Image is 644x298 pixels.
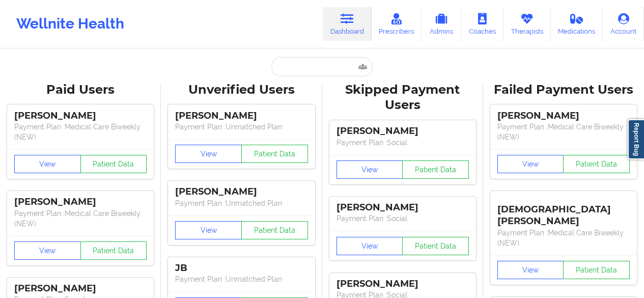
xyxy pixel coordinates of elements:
button: View [497,155,564,173]
p: Payment Plan : Medical Care Biweekly (NEW) [14,122,147,142]
p: Payment Plan : Unmatched Plan [175,198,307,208]
a: Coaches [461,7,503,41]
a: Admins [422,7,461,41]
p: Payment Plan : Social [337,213,469,224]
p: Payment Plan : Unmatched Plan [175,122,307,132]
button: View [175,221,242,239]
div: [PERSON_NAME] [497,110,630,122]
button: View [337,237,403,255]
button: View [337,160,403,179]
div: [PERSON_NAME] [14,110,147,122]
div: Failed Payment Users [490,82,637,98]
a: Therapists [503,7,551,41]
a: Prescribers [372,7,422,41]
a: Dashboard [323,7,372,41]
button: View [14,241,81,260]
div: [PERSON_NAME] [175,186,307,198]
p: Payment Plan : Unmatched Plan [175,274,307,284]
button: Patient Data [80,155,147,173]
button: Patient Data [241,221,308,239]
button: View [497,261,564,279]
div: JB [175,262,307,274]
p: Payment Plan : Medical Care Biweekly (NEW) [14,208,147,229]
div: [PERSON_NAME] [337,125,469,137]
button: Patient Data [80,241,147,260]
div: [PERSON_NAME] [14,283,147,294]
button: View [175,145,242,163]
a: Report Bug [628,119,644,159]
div: [PERSON_NAME] [337,202,469,213]
div: [PERSON_NAME] [175,110,307,122]
div: Unverified Users [168,82,315,98]
div: [PERSON_NAME] [14,196,147,208]
div: [PERSON_NAME] [337,278,469,290]
p: Payment Plan : Social [337,138,469,148]
div: Skipped Payment Users [329,82,476,114]
p: Payment Plan : Medical Care Biweekly (NEW) [497,122,630,142]
button: View [14,155,81,173]
a: Account [603,7,644,41]
div: Paid Users [7,82,154,98]
button: Patient Data [241,145,308,163]
button: Patient Data [563,155,630,173]
button: Patient Data [563,261,630,279]
p: Payment Plan : Medical Care Biweekly (NEW) [497,228,630,248]
button: Patient Data [402,160,469,179]
a: Medications [551,7,603,41]
button: Patient Data [402,237,469,255]
div: [DEMOGRAPHIC_DATA][PERSON_NAME] [497,196,630,227]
